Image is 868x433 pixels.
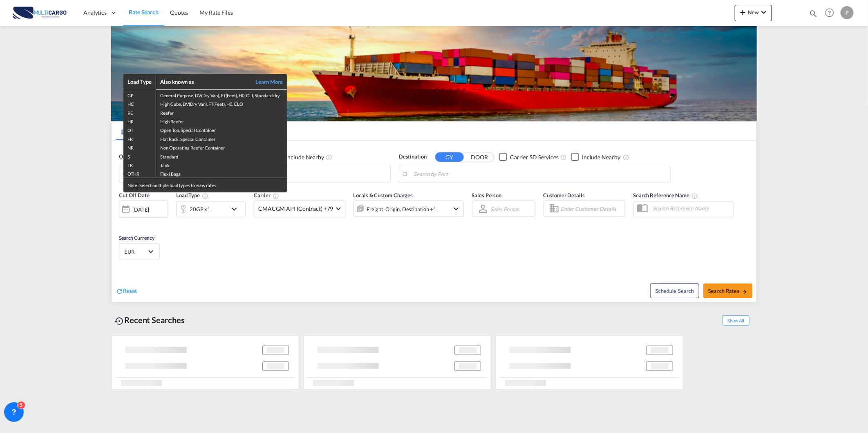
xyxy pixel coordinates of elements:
td: HC [123,99,156,107]
td: OT [123,125,156,134]
div: Note: Select multiple load types to view rates [123,178,287,192]
td: Flat Rack, Special Container [156,134,287,143]
td: HR [123,116,156,125]
td: NR [123,143,156,151]
td: FR [123,134,156,143]
div: Also known as [160,78,246,85]
a: Learn More [246,78,283,85]
td: S [123,152,156,160]
th: Load Type [123,74,156,90]
td: High Reefer [156,116,287,125]
td: Tank [156,160,287,169]
td: RE [123,108,156,116]
td: Standard [156,152,287,160]
td: Reefer [156,108,287,116]
td: High Cube, DV(Dry Van), FT(Feet), H0, CLO [156,99,287,107]
td: TK [123,160,156,169]
td: General Purpose, DV(Dry Van), FT(Feet), H0, CLI, Standard dry [156,90,287,99]
td: Open Top, Special Container [156,125,287,134]
td: Flexi Bags [156,169,287,178]
td: GP [123,90,156,99]
td: OTHR [123,169,156,178]
td: Non Operating Reefer Container [156,143,287,151]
